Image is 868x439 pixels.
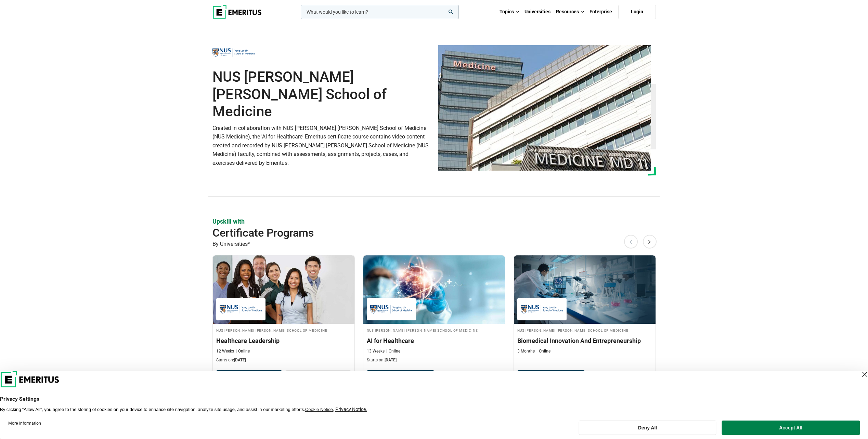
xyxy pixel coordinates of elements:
span: [DATE] [385,358,397,363]
h2: Certificate Programs [212,226,611,240]
button: Previous [624,235,638,249]
img: AI for Healthcare | Online Healthcare Course [363,255,505,324]
p: Starts on: [216,358,351,363]
p: 3 Months [517,348,535,354]
p: Online [536,348,550,354]
h4: NUS [PERSON_NAME] [PERSON_NAME] School of Medicine [517,327,652,333]
img: NUS Yong Loo Lin School of Medicine [521,302,563,317]
p: By Universities* [212,240,656,249]
p: Online [236,348,250,354]
h4: NUS [PERSON_NAME] [PERSON_NAME] School of Medicine [367,327,502,333]
p: 12 Weeks [216,348,234,354]
img: NUS Yong Loo Lin School of Medicine [212,45,255,60]
a: View Program [285,370,351,382]
h3: Healthcare Leadership [216,336,351,345]
h3: Biomedical Innovation And Entrepreneurship [517,336,652,345]
p: Starts on: [367,358,502,363]
h4: NUS [PERSON_NAME] [PERSON_NAME] School of Medicine [216,327,351,333]
a: Login [618,5,656,19]
h3: AI for Healthcare [367,336,502,345]
p: Created in collaboration with NUS [PERSON_NAME] [PERSON_NAME] School of Medicine (NUS Medicine), ... [212,124,430,168]
a: View Program [367,370,434,382]
a: Healthcare Course by NUS Yong Loo Lin School of Medicine - September 30, 2025 NUS Yong Loo Lin Sc... [363,255,505,367]
img: Biomedical Innovation And Entrepreneurship | Online Healthcare Course [514,255,656,324]
p: Online [386,348,400,354]
img: NUS Yong Loo Lin School of Medicine [370,302,413,317]
h1: NUS [PERSON_NAME] [PERSON_NAME] School of Medicine [212,68,430,120]
button: Download Brochure [216,370,282,382]
button: Next [643,235,657,249]
a: Leadership Course by NUS Yong Loo Lin School of Medicine - September 30, 2025 NUS Yong Loo Lin Sc... [213,255,354,367]
a: Healthcare Course by NUS Yong Loo Lin School of Medicine - NUS Yong Loo Lin School of Medicine NU... [514,255,656,358]
img: Healthcare Leadership | Online Leadership Course [213,255,354,324]
p: 13 Weeks [367,348,385,354]
img: NUS Yong Loo Lin School of Medicine [220,302,262,317]
span: [DATE] [234,358,246,363]
p: Upskill with [212,217,656,226]
img: NUS Yong Loo Lin School of Medicine [438,45,651,171]
a: View Program [517,370,585,382]
input: woocommerce-product-search-field-0 [301,5,459,19]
